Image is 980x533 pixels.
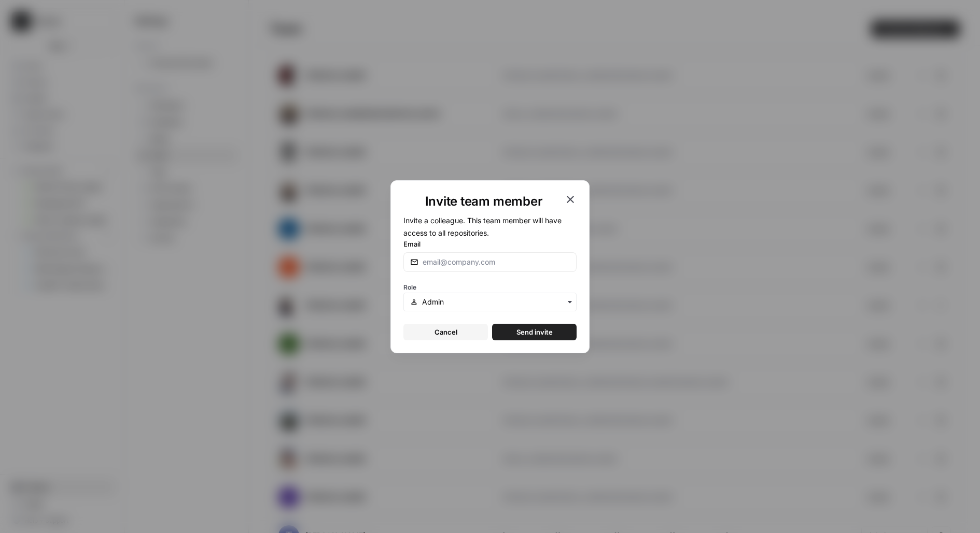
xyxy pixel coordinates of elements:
button: Send invite [492,324,577,340]
h1: Invite team member [403,193,564,210]
input: Admin [422,297,570,307]
button: Cancel [403,324,488,340]
span: Send invite [516,327,553,337]
span: Invite a colleague. This team member will have access to all repositories. [403,216,562,237]
input: email@company.com [423,257,570,267]
span: Role [403,283,416,291]
span: Cancel [435,327,457,337]
label: Email [403,239,577,249]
